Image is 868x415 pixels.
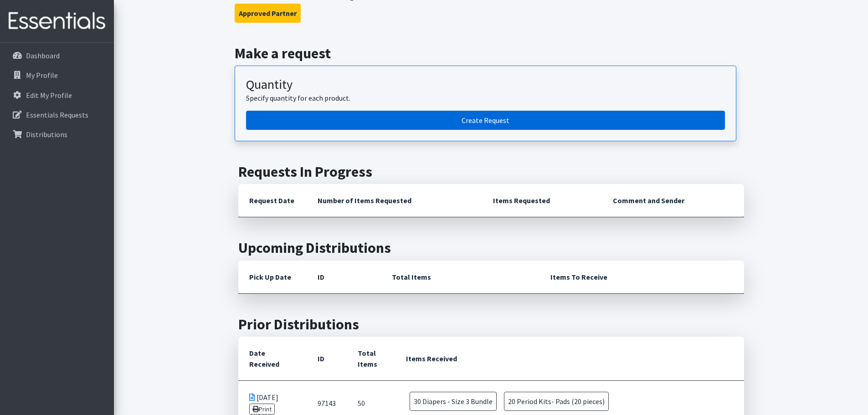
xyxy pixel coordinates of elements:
a: Essentials Requests [4,106,110,124]
a: My Profile [4,66,110,84]
h3: Quantity [246,77,725,92]
th: Date Received [238,337,307,381]
th: Items Received [395,337,744,381]
button: Approved Partner [235,4,301,23]
a: Dashboard [4,46,110,65]
p: Essentials Requests [26,110,88,119]
a: Print [249,404,275,415]
h2: Upcoming Distributions [238,239,744,256]
h2: Requests In Progress [238,163,744,180]
th: ID [307,337,347,381]
p: Distributions [26,130,67,139]
th: ID [307,261,381,294]
th: Total Items [381,261,539,294]
th: Pick Up Date [238,261,307,294]
th: Total Items [347,337,395,381]
h2: Prior Distributions [238,316,744,333]
img: HumanEssentials [4,6,110,36]
p: Dashboard [26,51,60,60]
a: Edit My Profile [4,86,110,104]
p: My Profile [26,71,58,80]
th: Items To Receive [539,261,744,294]
th: Comment and Sender [602,184,744,217]
h2: Make a request [235,45,747,62]
span: 30 Diapers - Size 3 Bundle [410,392,497,411]
th: Request Date [238,184,307,217]
a: Create a request by quantity [246,111,725,130]
th: Number of Items Requested [307,184,483,217]
th: Items Requested [482,184,602,217]
p: Edit My Profile [26,91,72,100]
a: Distributions [4,125,110,143]
p: Specify quantity for each product. [246,92,725,103]
span: 20 Period Kits- Pads (20 pieces) [504,392,609,411]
